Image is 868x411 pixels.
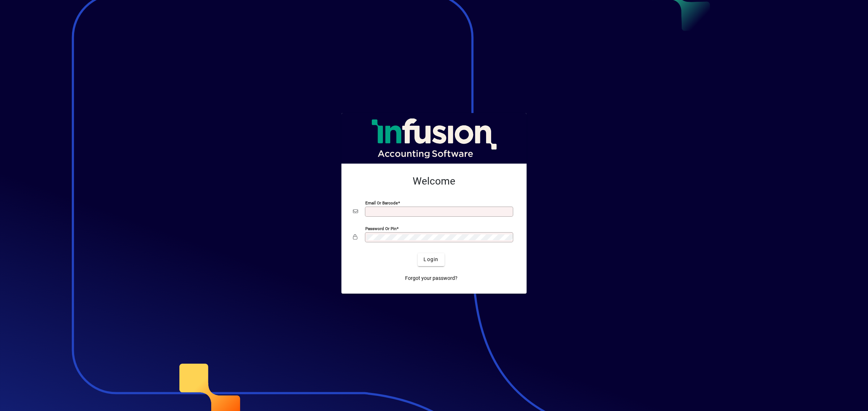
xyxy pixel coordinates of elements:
mat-label: Password or Pin [365,226,396,231]
span: Login [424,256,438,263]
span: Forgot your password? [405,274,458,282]
a: Forgot your password? [402,272,460,285]
button: Login [418,253,444,266]
h2: Welcome [353,175,515,187]
mat-label: Email or Barcode [365,200,398,205]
